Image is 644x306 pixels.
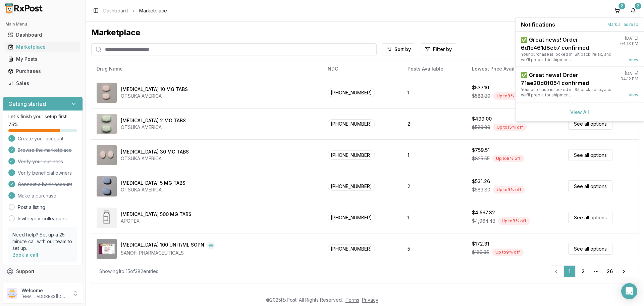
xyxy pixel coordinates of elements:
[139,7,167,14] span: Marketplace
[472,249,489,256] span: $189.35
[121,242,204,250] div: [MEDICAL_DATA] 100 UNIT/ML SOPN
[472,178,490,185] div: $531.26
[12,231,73,252] p: Need help? Set up a 25 minute call with our team to set up.
[97,208,117,228] img: Abiraterone Acetate 500 MG TABS
[3,78,83,89] button: Sales
[472,84,489,91] div: $537.10
[493,124,527,131] div: Up to 15 % off
[402,202,466,233] td: 1
[402,77,466,108] td: 1
[18,135,63,142] span: Create your account
[97,239,117,259] img: Admelog SoloStar 100 UNIT/ML SOPN
[328,119,375,128] span: [PHONE_NUMBER]
[8,80,77,87] div: Sales
[121,148,189,155] div: [MEDICAL_DATA] 30 MG TABS
[467,61,563,77] th: Lowest Price Available
[345,297,359,303] a: Terms
[8,56,77,62] div: My Posts
[121,250,215,256] div: SANOFI PHARMACEUTICALS
[97,83,117,103] img: Abilify 10 MG TABS
[18,158,63,165] span: Verify your business
[472,124,490,131] span: $583.80
[21,287,68,294] p: Welcome
[625,71,638,76] div: [DATE]
[18,181,72,188] span: Connect a bank account
[521,71,615,87] div: ✅ Great news! Order 71ae20d0f054 confirmed
[617,265,631,277] a: Go to next page
[8,121,18,128] span: 75 %
[521,36,615,52] div: ✅ Great news! Order 6d1e461d8eb7 confirmed
[521,52,615,62] div: Your purchase is locked in. Sit back, relax, and we'll prep it for shipment.
[568,180,612,192] a: See all options
[402,61,466,77] th: Posts Available
[433,46,452,53] span: Filter by
[328,88,375,97] span: [PHONE_NUMBER]
[121,93,188,99] div: OTSUKA AMERICA
[472,186,490,193] span: $583.80
[3,277,83,290] button: Feedback
[3,66,83,77] button: Purchases
[621,283,637,299] div: Open Intercom Messenger
[103,7,167,14] nav: breadcrumb
[3,54,83,64] button: My Posts
[568,243,612,255] a: See all options
[21,294,68,299] p: [EMAIL_ADDRESS][DOMAIN_NAME]
[472,241,489,247] div: $172.31
[121,124,186,131] div: OTSUKA AMERICA
[568,149,612,161] a: See all options
[472,209,495,216] div: $4,567.32
[521,87,615,98] div: Your purchase is locked in. Sit back, relax, and we'll prep it for shipment.
[568,118,612,130] a: See all options
[394,46,411,53] span: Sort by
[550,265,631,277] nav: pagination
[121,186,185,193] div: OTSUKA AMERICA
[97,145,117,165] img: Abilify 30 MG TABS
[7,288,17,299] img: User avatar
[472,147,490,154] div: $759.51
[521,20,555,29] span: Notifications
[402,233,466,264] td: 5
[121,180,185,186] div: [MEDICAL_DATA] 5 MG TABS
[493,92,525,100] div: Up to 8 % off
[625,36,638,41] div: [DATE]
[5,29,80,41] a: Dashboard
[493,186,525,193] div: Up to 9 % off
[97,176,117,196] img: Abilify 5 MG TABS
[8,32,77,38] div: Dashboard
[121,211,192,218] div: [MEDICAL_DATA] 500 MG TABS
[3,265,83,277] button: Support
[607,22,638,27] button: Mark all as read
[472,116,492,122] div: $499.00
[628,5,639,16] button: 2
[563,265,576,277] a: 1
[121,117,186,124] div: [MEDICAL_DATA] 2 MG TABS
[402,139,466,171] td: 1
[18,192,56,199] span: Make a purchase
[328,182,375,191] span: [PHONE_NUMBER]
[5,77,80,89] a: Sales
[492,249,524,256] div: Up to 9 % off
[402,171,466,202] td: 2
[635,3,641,9] div: 2
[3,30,83,40] button: Dashboard
[612,5,623,16] button: 2
[18,215,67,222] a: Invite your colleagues
[362,297,378,303] a: Privacy
[12,252,38,258] a: Book a call
[472,93,490,99] span: $583.80
[3,3,46,13] img: RxPost Logo
[382,43,415,55] button: Sort by
[629,57,638,62] a: View
[99,268,158,275] div: Showing 1 to 15 of 382 entries
[5,41,80,53] a: Marketplace
[577,265,589,277] a: 2
[121,86,188,93] div: [MEDICAL_DATA] 10 MG TABS
[492,155,524,162] div: Up to 8 % off
[5,53,80,65] a: My Posts
[18,204,45,211] a: Post a listing
[629,92,638,98] a: View
[5,65,80,77] a: Purchases
[97,114,117,134] img: Abilify 2 MG TABS
[322,61,402,77] th: NDC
